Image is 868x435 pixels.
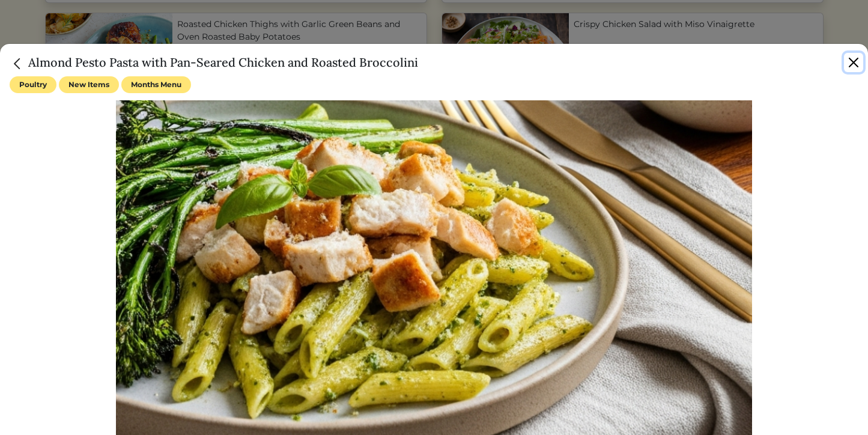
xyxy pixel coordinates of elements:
[10,55,28,70] a: Close
[844,53,863,72] button: Close
[10,53,418,71] h5: Almond Pesto Pasta with Pan-Seared Chicken and Roasted Broccolini
[10,76,56,93] span: Poultry
[59,76,119,93] span: New Items
[10,56,25,71] img: back_caret-0738dc900bf9763b5e5a40894073b948e17d9601fd527fca9689b06ce300169f.svg
[121,76,191,93] span: Months Menu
